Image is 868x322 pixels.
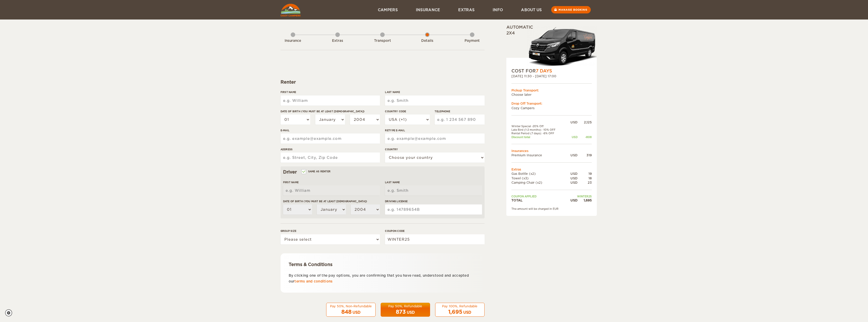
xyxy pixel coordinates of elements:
[283,185,380,196] input: e.g. William
[385,134,484,144] input: e.g. example@example.com
[407,310,415,315] div: USD
[385,147,484,151] label: Country
[511,88,592,92] div: Pickup Transport:
[578,198,592,202] div: 1,695
[511,207,592,211] div: The amount will be charged in EUR
[329,304,372,308] div: Pay 50%, Non-Refundable
[281,229,380,233] label: Group size
[281,109,380,113] label: Date of birth (You must be at least [DEMOGRAPHIC_DATA])
[283,169,482,175] div: Driver
[565,135,577,139] div: USD
[281,147,380,151] label: Address
[5,309,15,316] a: Cookie settings
[385,96,484,106] input: e.g. Smith
[565,172,577,176] div: USD
[385,180,482,184] label: Last Name
[302,171,305,174] input: Same as renter
[294,279,333,283] a: terms and conditions
[384,304,427,308] div: Pay 50%, Refundable
[458,39,486,43] div: Payment
[578,135,592,139] div: -808
[463,310,471,315] div: USD
[565,120,577,124] div: USD
[511,180,566,185] td: Camping Chair (x2)
[302,169,331,174] label: Same as renter
[506,25,597,68] div: Automatic 2x4
[281,90,380,94] label: First Name
[435,115,484,125] input: e.g. 1 234 567 890
[396,309,406,315] span: 873
[511,128,566,131] td: Late Bird (1-2 months): -10% OFF
[435,109,484,113] label: Telephone
[385,204,482,215] input: e.g. 14789654B
[511,74,592,78] div: [DATE] 11:30 - [DATE] 17:00
[511,68,592,74] div: COST FOR
[283,180,380,184] label: First Name
[281,153,380,163] input: e.g. Street, City, Zip Code
[385,90,484,94] label: Last Name
[511,124,566,128] td: Winter Special -20% Off
[281,96,380,106] input: e.g. William
[368,39,396,43] div: Transport
[385,128,484,132] label: Retype E-mail
[511,172,566,176] td: Gas Bottle (x2)
[381,303,430,317] button: Pay 50%, Refundable 873 USD
[536,68,552,73] span: 7 Days
[565,195,592,198] td: WINTER25
[435,303,485,317] button: Pay 100%, Refundable 1,695 USD
[565,176,577,180] div: USD
[289,273,476,285] p: By clicking one of the pay options, you are confirming that you have read, understood and accepte...
[511,135,566,139] td: Discount total
[578,176,592,180] div: 18
[551,6,591,13] a: Manage booking
[511,198,566,202] td: TOTAL
[281,134,380,144] input: e.g. example@example.com
[289,261,476,268] div: Terms & Conditions
[511,176,566,180] td: Towel (x3)
[385,199,482,203] label: Driving License
[438,304,481,308] div: Pay 100%, Refundable
[283,199,380,203] label: Date of birth (You must be at least [DEMOGRAPHIC_DATA])
[281,79,485,85] div: Renter
[565,198,577,202] div: USD
[341,309,352,315] span: 848
[527,26,597,68] img: Langur-m-c-logo-2.png
[324,39,352,43] div: Extras
[511,92,592,97] td: Choose later
[413,39,441,43] div: Details
[281,128,380,132] label: E-mail
[511,149,592,153] td: Insurances
[511,106,592,110] td: Cozy Campers
[511,131,566,135] td: Rental Period (7 days): -8% OFF
[326,303,376,317] button: Pay 50%, Non-Refundable 848 USD
[511,101,592,106] div: Drop Off Transport:
[448,309,462,315] span: 1,695
[511,167,592,172] td: Extras
[578,172,592,176] div: 19
[385,229,484,233] label: Coupon code
[565,180,577,185] div: USD
[511,195,566,198] td: Coupon applied
[385,185,482,196] input: e.g. Smith
[565,153,577,157] div: USD
[385,109,430,113] label: Country Code
[281,4,301,16] img: Cozy Campers
[353,310,360,315] div: USD
[578,120,592,124] div: 2,125
[578,180,592,185] div: 23
[511,153,566,157] td: Premium Insurance
[578,153,592,157] div: 319
[279,39,307,43] div: Insurance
